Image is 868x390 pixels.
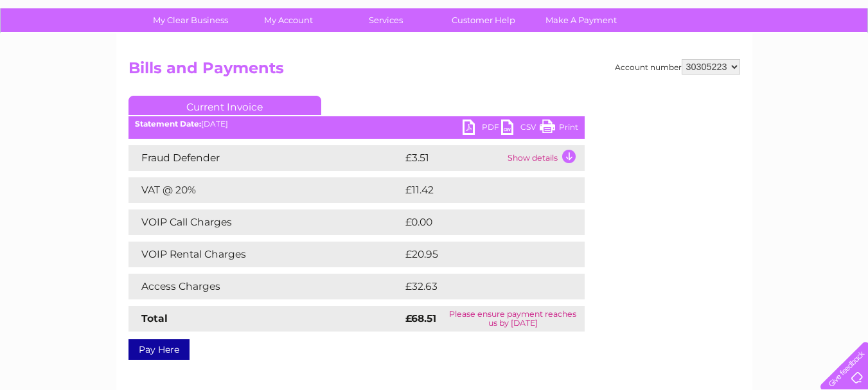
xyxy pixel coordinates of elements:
a: Telecoms [710,55,748,64]
a: Blog [756,55,775,64]
td: £0.00 [402,209,555,235]
a: Log out [826,55,856,64]
td: Access Charges [128,274,402,299]
td: Please ensure payment reaches us by [DATE] [441,306,584,332]
a: Print [540,120,578,138]
td: £20.95 [402,242,559,267]
a: CSV [501,120,540,138]
td: VOIP Rental Charges [128,242,402,267]
a: My Clear Business [137,8,244,32]
a: Water [642,55,666,64]
td: Fraud Defender [128,145,402,171]
a: My Account [235,8,341,32]
a: Current Invoice [128,96,321,115]
a: Services [333,8,439,32]
img: logo.png [30,33,96,73]
a: PDF [463,120,501,138]
a: Make A Payment [528,8,634,32]
div: [DATE] [128,120,585,129]
strong: £68.51 [405,312,436,324]
b: Statement Date: [135,119,201,129]
td: £11.42 [402,177,556,203]
td: VOIP Call Charges [128,209,402,235]
a: Customer Help [430,8,536,32]
td: VAT @ 20% [128,177,402,203]
div: Account number [615,59,740,75]
strong: Total [141,312,168,324]
td: £32.63 [402,274,558,299]
td: £3.51 [402,145,504,171]
td: Show details [504,145,585,171]
a: 0333 014 3131 [626,6,714,22]
a: Contact [783,55,814,64]
a: Pay Here [128,339,190,360]
div: Clear Business is a trading name of Verastar Limited (registered in [GEOGRAPHIC_DATA] No. 3667643... [131,7,738,62]
h2: Bills and Payments [128,59,740,84]
a: Energy [674,55,702,64]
